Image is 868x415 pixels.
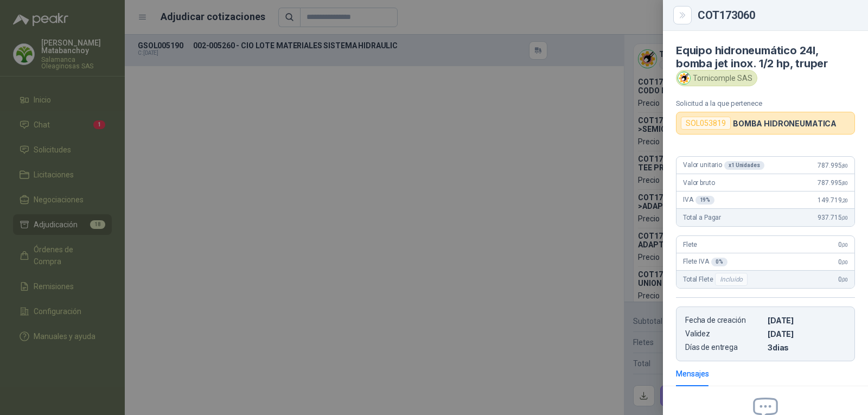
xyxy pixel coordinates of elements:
div: Tornicomple SAS [676,70,757,86]
p: Validez [685,329,763,339]
span: Flete [683,241,697,248]
p: [DATE] [768,316,846,325]
span: ,00 [841,259,848,265]
span: 0 [838,241,848,248]
span: ,20 [841,197,848,203]
span: Valor bruto [683,179,714,187]
p: Días de entrega [685,343,763,352]
p: 3 dias [768,343,846,352]
span: ,80 [841,163,848,169]
span: 937.715 [818,214,848,221]
span: Total Flete [683,273,750,286]
div: COT173060 [698,10,855,21]
span: Total a Pagar [683,214,721,221]
p: Solicitud a la que pertenece [676,99,855,107]
h4: Equipo hidroneumático 24l, bomba jet inox. 1/2 hp, truper [676,44,855,70]
span: 787.995 [818,179,848,187]
span: 149.719 [818,196,848,204]
div: SOL053819 [681,117,731,130]
div: x 1 Unidades [724,161,764,170]
p: Fecha de creación [685,316,763,325]
span: ,00 [841,242,848,248]
div: Incluido [715,273,748,286]
div: Mensajes [676,368,709,380]
img: Company Logo [678,72,690,84]
span: 787.995 [818,162,848,169]
span: 0 [838,276,848,283]
div: 19 % [695,196,715,205]
span: ,00 [841,277,848,283]
p: BOMBA HIDRONEUMATICA [733,119,837,128]
span: IVA [683,196,714,205]
button: Close [676,9,689,22]
span: ,00 [841,215,848,221]
span: Flete IVA [683,258,727,266]
span: 0 [838,258,848,266]
div: 0 % [711,258,727,266]
span: ,80 [841,180,848,186]
p: [DATE] [768,329,846,339]
span: Valor unitario [683,161,764,170]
